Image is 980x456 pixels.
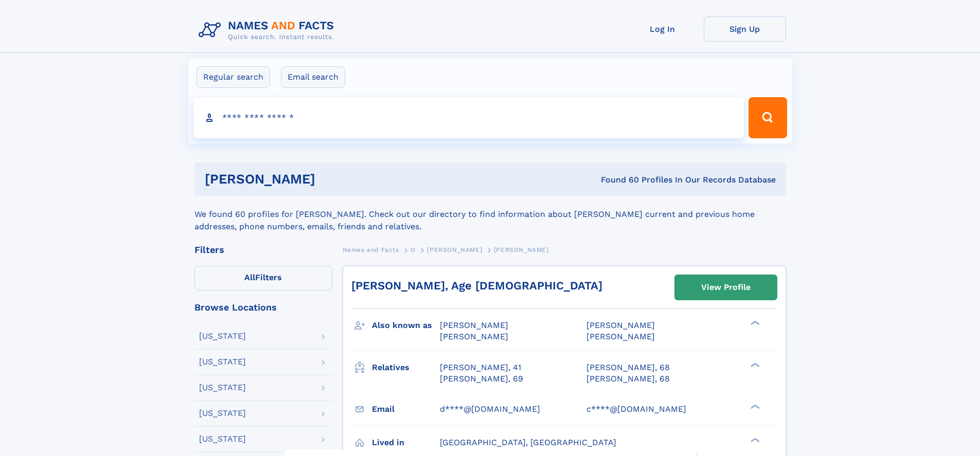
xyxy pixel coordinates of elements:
[748,403,760,410] div: ❯
[586,362,670,373] a: [PERSON_NAME], 68
[205,173,458,186] h1: [PERSON_NAME]
[199,384,246,392] div: [US_STATE]
[411,243,416,256] a: O
[372,359,440,376] h3: Relatives
[194,266,332,290] label: Filters
[586,320,655,330] span: [PERSON_NAME]
[748,361,760,368] div: ❯
[199,358,246,366] div: [US_STATE]
[704,16,786,42] a: Sign Up
[199,435,246,443] div: [US_STATE]
[199,409,246,417] div: [US_STATE]
[440,437,616,447] span: [GEOGRAPHIC_DATA], [GEOGRAPHIC_DATA]
[749,97,787,138] button: Search Button
[411,246,416,253] span: O
[586,332,655,341] span: [PERSON_NAME]
[281,66,345,88] label: Email search
[194,16,343,44] img: Logo Names and Facts
[194,196,786,233] div: We found 60 profiles for [PERSON_NAME]. Check out our directory to find information about [PERSON...
[586,373,670,385] a: [PERSON_NAME], 68
[427,243,482,256] a: [PERSON_NAME]
[197,66,270,88] label: Regular search
[748,436,760,443] div: ❯
[194,245,332,254] div: Filters
[244,272,255,282] span: All
[372,434,440,451] h3: Lived in
[494,246,549,253] span: [PERSON_NAME]
[440,332,508,341] span: [PERSON_NAME]
[440,320,508,330] span: [PERSON_NAME]
[440,362,521,373] a: [PERSON_NAME], 41
[194,303,332,312] div: Browse Locations
[372,400,440,418] h3: Email
[427,246,482,253] span: [PERSON_NAME]
[351,279,602,292] a: [PERSON_NAME], Age [DEMOGRAPHIC_DATA]
[343,243,399,256] a: Names and Facts
[199,332,246,340] div: [US_STATE]
[458,174,776,186] div: Found 60 Profiles In Our Records Database
[372,317,440,334] h3: Also known as
[440,373,523,385] a: [PERSON_NAME], 69
[193,97,744,138] input: search input
[675,275,777,300] a: View Profile
[701,276,751,299] div: View Profile
[621,16,704,42] a: Log In
[748,320,760,326] div: ❯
